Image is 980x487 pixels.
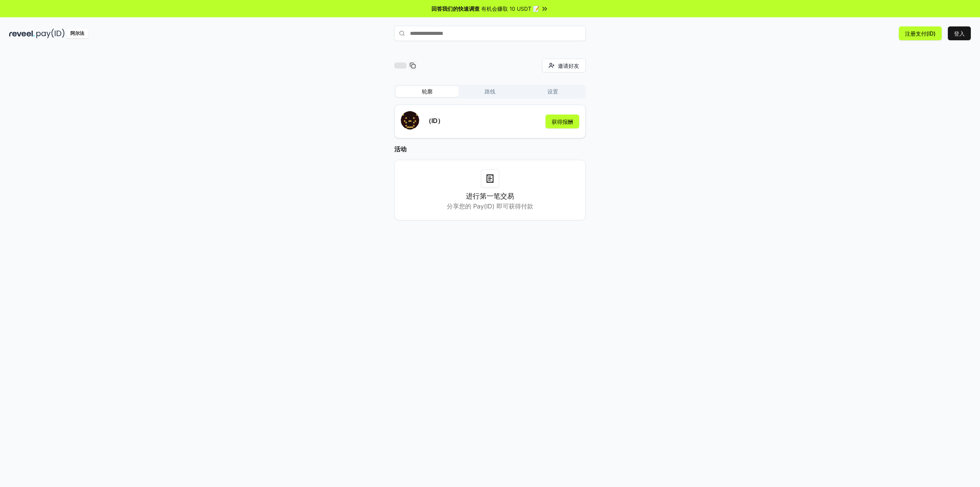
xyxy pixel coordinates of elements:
img: 付款编号 [36,29,65,38]
font: 邀请好友 [558,62,579,69]
font: 获得报酬 [552,118,573,125]
img: 揭示黑暗 [9,29,35,38]
font: 进行第一笔交易 [466,192,514,200]
font: 阿尔法 [70,30,84,36]
font: 分享您的 Pay(ID) 即可获得付款 [447,202,533,210]
font: 轮廓 [422,88,433,95]
font: （ID） [425,117,444,125]
font: 回答我们的快速调查 [431,5,480,12]
font: 路线 [485,88,495,95]
font: 注册支付(ID) [905,30,936,37]
font: 设置 [547,88,558,95]
font: 活动 [394,145,407,153]
button: 登入 [948,26,971,40]
font: 登入 [954,30,965,37]
font: 有机会赚取 10 USDT 📝 [481,5,539,12]
button: 邀请好友 [542,59,586,72]
button: 获得报酬 [546,115,579,128]
button: 注册支付(ID) [899,26,942,40]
